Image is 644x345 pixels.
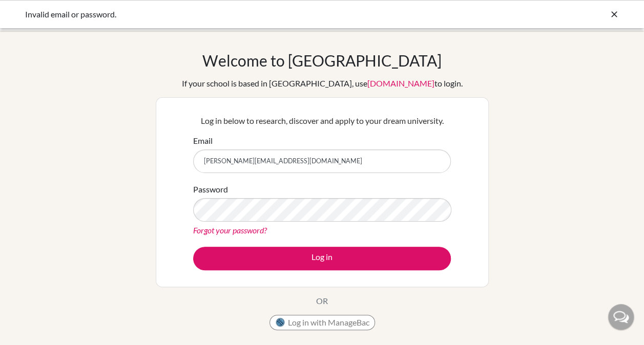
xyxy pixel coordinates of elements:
[25,8,466,20] div: Invalid email or password.
[193,183,228,196] label: Password
[193,247,451,270] button: Log in
[91,7,112,16] span: Help
[269,315,375,330] button: Log in with ManageBac
[193,225,267,235] a: Forgot your password?
[202,51,442,70] h1: Welcome to [GEOGRAPHIC_DATA]
[193,115,451,127] p: Log in below to research, discover and apply to your dream university.
[316,295,328,307] p: OR
[193,135,213,147] label: Email
[182,77,463,90] div: If your school is based in [GEOGRAPHIC_DATA], use to login.
[367,78,434,88] a: [DOMAIN_NAME]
